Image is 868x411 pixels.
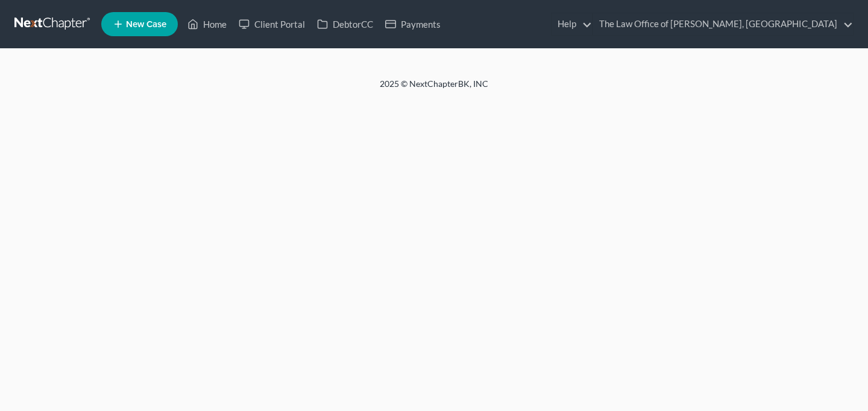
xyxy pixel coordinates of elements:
a: DebtorCC [311,13,379,35]
a: Help [552,13,592,35]
a: Payments [379,13,447,35]
a: Home [181,13,233,35]
a: Client Portal [233,13,311,35]
new-legal-case-button: New Case [101,12,178,36]
a: The Law Office of [PERSON_NAME], [GEOGRAPHIC_DATA] [593,13,853,35]
div: 2025 © NextChapterBK, INC [90,78,778,100]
